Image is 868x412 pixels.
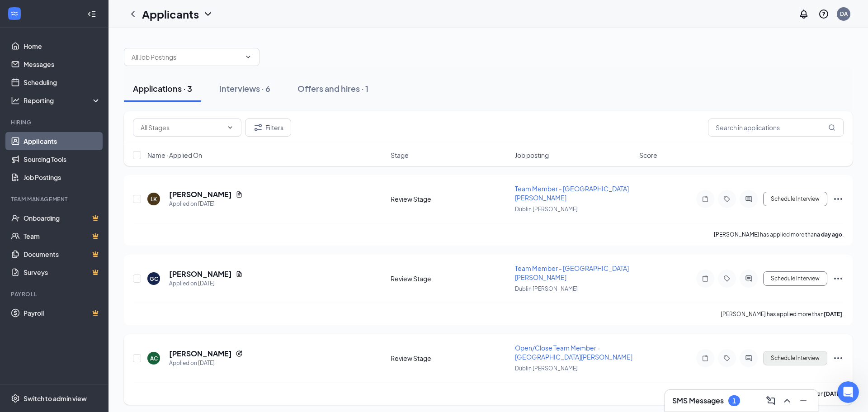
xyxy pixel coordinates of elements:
[391,274,509,283] div: Review Stage
[824,311,842,317] b: [DATE]
[796,393,811,408] button: Minimize
[24,304,101,322] a: PayrollCrown
[672,396,724,406] h3: SMS Messages
[721,310,844,318] p: [PERSON_NAME] has applied more than .
[833,273,844,284] svg: Ellipses
[24,37,101,55] a: Home
[700,355,711,362] svg: Note
[24,150,101,168] a: Sourcing Tools
[147,151,202,160] span: Name · Applied On
[150,275,158,283] div: GC
[837,381,859,403] iframe: Intercom live chat
[24,227,101,245] a: TeamCrown
[764,393,778,408] button: ComposeMessage
[24,55,101,73] a: Messages
[833,194,844,204] svg: Ellipses
[833,353,844,364] svg: Ellipses
[24,394,87,403] div: Switch to admin view
[151,195,157,203] div: LK
[11,394,20,403] svg: Settings
[142,6,199,22] h1: Applicants
[203,9,213,19] svg: ChevronDown
[798,395,809,406] svg: Minimize
[639,151,657,160] span: Score
[743,355,754,362] svg: ActiveChat
[24,168,101,186] a: Job Postings
[169,199,243,208] div: Applied on [DATE]
[818,9,829,19] svg: QuestionInfo
[780,393,794,408] button: ChevronUp
[24,263,101,281] a: SurveysCrown
[24,209,101,227] a: OnboardingCrown
[765,395,776,406] svg: ComposeMessage
[714,231,844,238] p: [PERSON_NAME] has applied more than .
[817,231,842,238] b: a day ago
[24,73,101,91] a: Scheduling
[245,53,252,61] svg: ChevronDown
[236,270,243,278] svg: Document
[515,365,578,372] span: Dublin [PERSON_NAME]
[24,96,101,105] div: Reporting
[133,83,192,94] div: Applications · 3
[732,397,736,405] div: 1
[169,349,232,359] h5: [PERSON_NAME]
[169,359,243,368] div: Applied on [DATE]
[245,118,291,137] button: Filter Filters
[708,118,844,137] input: Search in applications
[169,279,243,288] div: Applied on [DATE]
[150,355,158,362] div: AC
[141,123,223,133] input: All Stages
[515,344,632,361] span: Open/Close Team Member - [GEOGRAPHIC_DATA][PERSON_NAME]
[798,9,809,19] svg: Notifications
[722,355,732,362] svg: Tag
[297,83,368,94] div: Offers and hires · 1
[24,132,101,150] a: Applicants
[226,124,234,131] svg: ChevronDown
[824,390,842,397] b: [DATE]
[515,151,549,160] span: Job posting
[515,285,578,292] span: Dublin [PERSON_NAME]
[11,195,99,203] div: Team Management
[11,96,20,105] svg: Analysis
[828,124,835,131] svg: MagnifyingGlass
[700,275,711,282] svg: Note
[763,271,827,286] button: Schedule Interview
[236,350,243,357] svg: Reapply
[840,10,848,18] div: DA
[515,185,629,202] span: Team Member - [GEOGRAPHIC_DATA][PERSON_NAME]
[391,194,509,204] div: Review Stage
[11,118,99,126] div: Hiring
[391,354,509,363] div: Review Stage
[219,83,270,94] div: Interviews · 6
[87,9,96,19] svg: Collapse
[253,122,264,133] svg: Filter
[11,290,99,298] div: Payroll
[24,245,101,263] a: DocumentsCrown
[782,395,793,406] svg: ChevronUp
[743,195,754,203] svg: ActiveChat
[700,195,711,203] svg: Note
[169,269,232,279] h5: [PERSON_NAME]
[127,9,138,19] svg: ChevronLeft
[722,275,732,282] svg: Tag
[743,275,754,282] svg: ActiveChat
[763,192,827,206] button: Schedule Interview
[515,264,629,281] span: Team Member - [GEOGRAPHIC_DATA][PERSON_NAME]
[10,9,19,18] svg: WorkstreamLogo
[236,191,243,198] svg: Document
[515,206,578,213] span: Dublin [PERSON_NAME]
[132,52,241,62] input: All Job Postings
[391,151,409,160] span: Stage
[722,195,732,203] svg: Tag
[763,351,827,365] button: Schedule Interview
[169,189,232,199] h5: [PERSON_NAME]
